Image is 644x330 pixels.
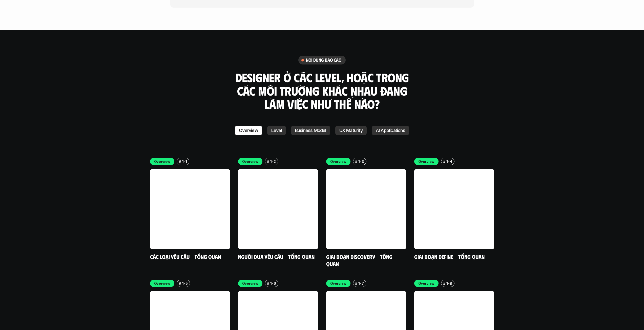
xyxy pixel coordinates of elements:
[179,281,181,285] h6: #
[182,159,187,164] p: 1-1
[335,126,367,135] a: UX Maturity
[330,281,347,286] p: Overview
[235,126,262,135] a: Overview
[326,253,394,267] a: Giai đoạn Discovery - Tổng quan
[358,159,364,164] p: 1-3
[358,281,364,286] p: 1-7
[154,159,171,164] p: Overview
[418,281,435,286] p: Overview
[372,126,409,135] a: AI Applications
[418,159,435,164] p: Overview
[330,159,347,164] p: Overview
[270,159,276,164] p: 1-2
[242,281,259,286] p: Overview
[355,160,357,163] h6: #
[182,281,188,286] p: 1-5
[376,128,405,133] p: AI Applications
[234,71,411,111] h3: Designer ở các level, hoặc trong các môi trường khác nhau đang làm việc như thế nào?
[414,253,485,260] a: Giai đoạn Define - Tổng quan
[179,160,181,163] h6: #
[238,253,315,260] a: Người đưa yêu cầu - Tổng quan
[306,57,342,63] h6: nội dung báo cáo
[150,253,221,260] a: Các loại yêu cầu - Tổng quan
[446,281,452,286] p: 1-8
[271,128,282,133] p: Level
[443,160,445,163] h6: #
[267,160,269,163] h6: #
[270,281,276,286] p: 1-6
[267,281,269,285] h6: #
[242,159,259,164] p: Overview
[446,159,452,164] p: 1-4
[267,126,286,135] a: Level
[355,281,357,285] h6: #
[339,128,363,133] p: UX Maturity
[239,128,258,133] p: Overview
[295,128,326,133] p: Business Model
[154,281,171,286] p: Overview
[443,281,445,285] h6: #
[291,126,330,135] a: Business Model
